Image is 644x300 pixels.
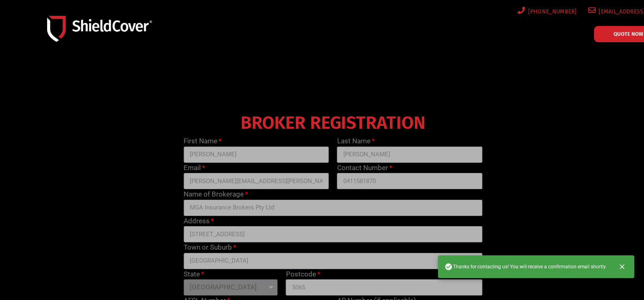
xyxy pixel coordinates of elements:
span: Thanks for contacting us! You will receive a confirmation email shortly. [445,263,607,271]
label: Address [184,216,214,227]
label: Email [184,163,205,173]
label: Contact Number [337,163,392,173]
label: Town or Suburb [184,242,236,253]
span: QUOTE NOW [614,31,643,37]
label: Postcode [286,269,320,280]
label: Last Name [337,136,375,147]
button: Close [613,258,631,276]
label: Name of Brokerage [184,189,248,200]
span: [PHONE_NUMBER] [525,6,577,17]
label: First Name [184,136,221,147]
a: [PHONE_NUMBER] [516,6,577,17]
h4: BROKER REGISTRATION [180,118,487,128]
label: State [184,269,204,280]
img: Shield-Cover-Underwriting-Australia-logo-full [47,16,152,41]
